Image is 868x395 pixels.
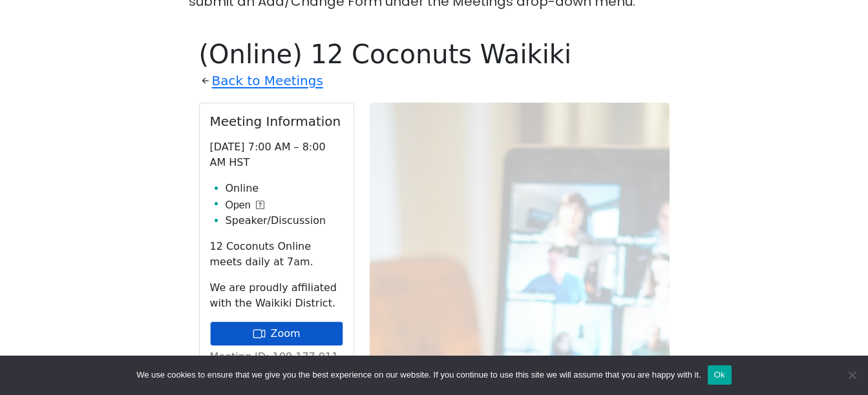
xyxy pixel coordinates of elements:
[210,280,343,311] p: We are proudly affiliated with the Waikiki District.
[226,197,264,213] button: Open
[212,70,323,92] a: Back to Meetings
[845,369,858,381] span: No
[199,39,670,70] h1: (Online) 12 Coconuts Waikiki
[210,114,343,129] h2: Meeting Information
[210,349,343,380] p: Meeting ID: 109 177 011 Passcode: 12KUHIO
[226,197,251,213] span: Open
[226,181,343,196] li: Online
[210,321,343,346] a: Zoom
[708,365,732,385] button: Ok
[210,239,343,270] p: 12 Coconuts Online meets daily at 7am.
[210,139,343,170] p: [DATE] 7:00 AM – 8:00 AM HST
[136,369,701,381] span: We use cookies to ensure that we give you the best experience on our website. If you continue to ...
[226,213,343,228] li: Speaker/Discussion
